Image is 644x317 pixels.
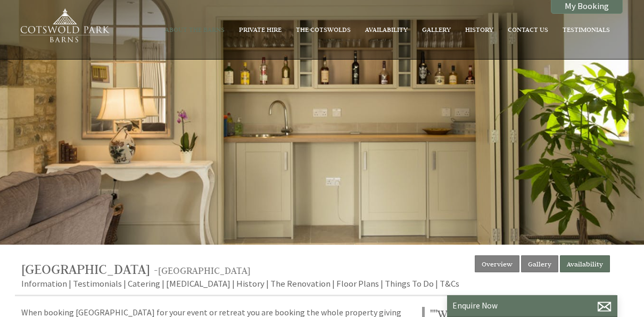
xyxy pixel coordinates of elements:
[521,255,558,272] a: Gallery
[560,255,610,272] a: Availability
[158,264,251,277] a: [GEOGRAPHIC_DATA]
[422,25,451,34] a: Gallery
[239,25,282,34] a: Private Hire
[15,8,113,46] img: Cotswold Park Barns
[166,278,230,289] a: [MEDICAL_DATA]
[21,261,150,278] span: [GEOGRAPHIC_DATA]
[128,278,160,289] a: Catering
[154,264,251,277] span: -
[465,25,493,34] a: History
[365,25,408,34] a: Availability
[475,255,519,272] a: Overview
[73,278,122,289] a: Testimonials
[508,25,548,34] a: Contact Us
[236,278,265,289] a: History
[336,278,379,289] a: Floor Plans
[452,301,612,311] p: Enquire Now
[21,278,67,289] a: Information
[385,278,434,289] a: Things To Do
[440,278,459,289] a: T&Cs
[21,261,154,278] a: [GEOGRAPHIC_DATA]
[270,278,331,289] a: The Renovation
[296,25,351,34] a: The Cotswolds
[165,25,225,34] a: About The Barns
[563,25,610,34] a: Testimonials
